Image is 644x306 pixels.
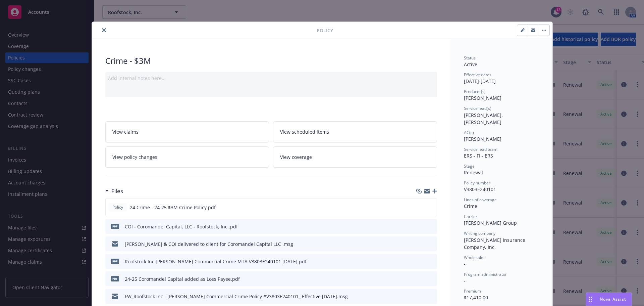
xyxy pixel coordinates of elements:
span: [PERSON_NAME] [464,136,501,142]
span: View scheduled items [280,128,329,135]
button: download file [418,293,423,300]
span: ERS - FI - ERS [464,152,493,159]
span: Policy [111,204,124,210]
a: View policy changes [105,146,269,168]
button: close [100,26,108,34]
span: Carrier [464,214,477,219]
span: Lines of coverage [464,197,497,203]
span: Nova Assist [600,296,626,302]
a: View claims [105,121,269,142]
div: [DATE] - [DATE] [464,72,539,85]
span: Status [464,55,476,61]
span: Policy number [464,180,490,186]
div: COI - Coromandel Capital, LLC - Roofstock, Inc..pdf [125,223,238,230]
span: Wholesaler [464,255,485,260]
span: Service lead(s) [464,105,491,111]
button: download file [417,204,423,211]
button: download file [418,241,423,248]
button: preview file [428,223,434,230]
span: View coverage [280,154,312,161]
div: Crime - $3M [105,55,437,67]
span: V3803E240101 [464,186,496,192]
div: Files [105,187,123,195]
div: [PERSON_NAME] & COI delivered to client for Coromandel Capital LLC .msg [125,241,293,248]
span: [PERSON_NAME], [PERSON_NAME] [464,112,504,125]
span: Producer(s) [464,89,486,94]
button: download file [418,275,423,282]
div: Drag to move [586,293,594,306]
span: Active [464,61,477,68]
span: - [464,277,466,284]
span: Service lead team [464,146,497,152]
span: View policy changes [112,154,157,161]
button: download file [418,223,423,230]
span: [PERSON_NAME] [464,95,501,101]
div: Add internal notes here... [108,75,434,82]
button: preview file [428,275,434,282]
span: Crime [464,203,477,209]
span: View claims [112,128,139,135]
a: View coverage [273,146,437,168]
span: Program administrator [464,271,507,277]
span: AC(s) [464,130,474,135]
span: Effective dates [464,72,491,78]
span: pdf [111,276,119,281]
button: preview file [428,258,434,265]
button: preview file [428,204,434,211]
span: $17,410.00 [464,294,488,301]
span: Renewal [464,169,483,176]
span: [PERSON_NAME] Insurance Company, Inc. [464,237,527,250]
h3: Files [111,187,123,195]
span: [PERSON_NAME] Group [464,220,517,226]
span: pdf [111,224,119,229]
div: FW_Roofstock Inc - [PERSON_NAME] Commercial Crime Policy #V3803E240101_ Effective [DATE].msg [125,293,348,300]
span: pdf [111,259,119,264]
div: Roofstock Inc [PERSON_NAME] Commercial Crime MTA V3803E240101 [DATE].pdf [125,258,307,265]
button: Nova Assist [586,293,632,306]
span: 24 Crime - 24-25 $3M Crime Policy.pdf [130,204,216,211]
span: Stage [464,163,475,169]
button: download file [418,258,423,265]
button: preview file [428,241,434,248]
button: preview file [428,293,434,300]
a: View scheduled items [273,121,437,142]
span: Writing company [464,230,495,236]
span: - [464,261,466,267]
div: 24-25 Coromandel Capital added as Loss Payee.pdf [125,275,240,282]
span: Premium [464,288,481,294]
span: Policy [317,27,333,34]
